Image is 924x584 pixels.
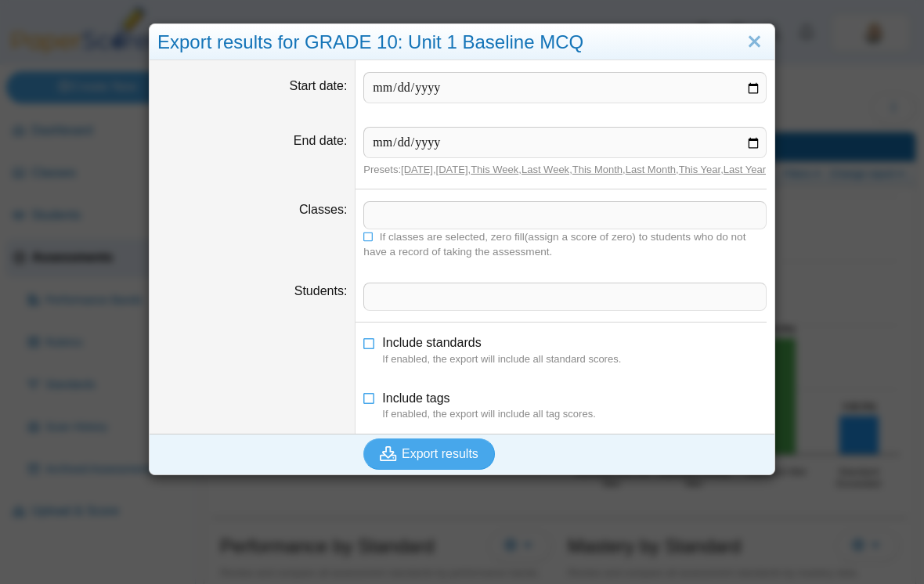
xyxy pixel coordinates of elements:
[382,336,481,349] span: Include standards
[522,164,569,175] a: Last Week
[150,24,774,61] div: Export results for GRADE 10: Unit 1 Baseline MCQ
[363,438,495,470] button: Export results
[471,164,518,175] a: This Week
[363,283,767,311] tags: ​
[382,391,449,405] span: Include tags
[299,203,347,216] label: Classes
[626,164,676,175] a: Last Month
[290,79,348,92] label: Start date
[294,284,348,297] label: Students
[382,352,767,366] dfn: If enabled, the export will include all standard scores.
[402,447,478,460] span: Export results
[679,164,721,175] a: This Year
[382,407,767,421] dfn: If enabled, the export will include all tag scores.
[363,231,745,258] span: If classes are selected, zero fill(assign a score of zero) to students who do not have a record o...
[363,201,767,229] tags: ​
[294,134,348,147] label: End date
[401,164,433,175] a: [DATE]
[363,163,767,177] div: Presets: , , , , , , ,
[724,164,766,175] a: Last Year
[436,164,468,175] a: [DATE]
[742,29,767,56] a: Close
[572,164,623,175] a: This Month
